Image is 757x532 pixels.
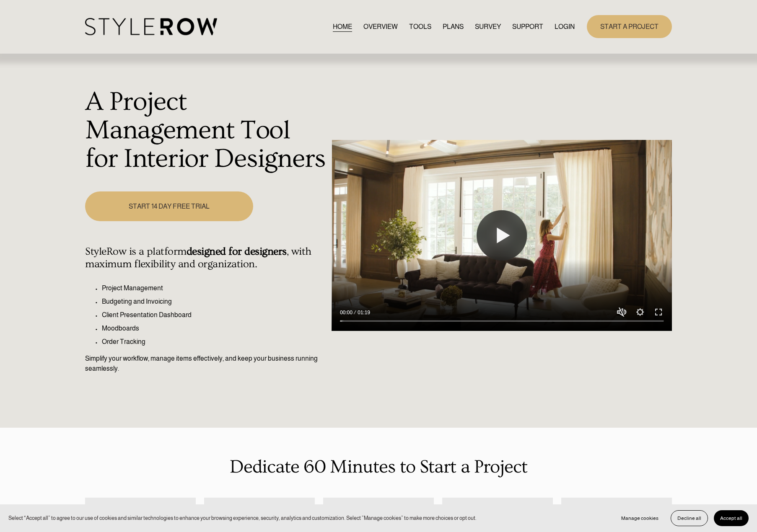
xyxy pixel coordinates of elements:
button: Decline all [671,510,708,526]
strong: designed for designers [187,245,287,258]
span: Accept all [720,515,742,521]
div: Duration [355,308,372,317]
a: OVERVIEW [363,21,398,32]
a: START A PROJECT [587,15,672,38]
p: Dedicate 60 Minutes to Start a Project [85,453,672,481]
button: Play [477,210,527,261]
button: Accept all [714,510,749,526]
div: Current time [340,308,355,317]
h1: A Project Management Tool for Interior Designers [85,88,327,173]
p: Budgeting and Invoicing [102,297,327,307]
p: Simplify your workflow, manage items effectively, and keep your business running seamlessly. [85,354,327,374]
p: Client Presentation Dashboard [102,310,327,320]
p: Order Tracking [102,337,327,347]
p: Moodboards [102,323,327,333]
button: Manage cookies [615,510,665,526]
h4: StyleRow is a platform , with maximum flexibility and organization. [85,245,327,271]
a: folder dropdown [512,21,543,32]
a: PLANS [443,21,464,32]
span: Decline all [677,515,701,521]
span: SUPPORT [512,22,543,32]
a: START 14 DAY FREE TRIAL [85,191,253,221]
a: LOGIN [555,21,575,32]
img: StyleRow [85,18,217,35]
p: Select “Accept all” to agree to our use of cookies and similar technologies to enhance your brows... [8,514,477,522]
a: TOOLS [409,21,431,32]
a: SURVEY [475,21,501,32]
a: HOME [333,21,352,32]
p: Project Management [102,283,327,293]
input: Seek [340,318,664,324]
span: Manage cookies [621,515,658,521]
